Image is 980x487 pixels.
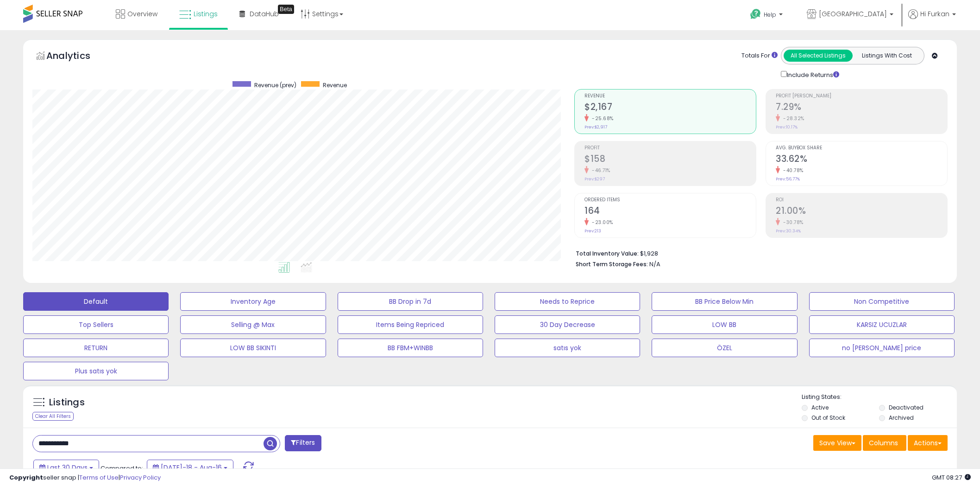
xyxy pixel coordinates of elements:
[147,460,233,475] button: [DATE]-18 - Aug-16
[47,463,88,472] span: Last 30 Days
[101,464,143,473] span: Compared to:
[776,176,800,182] small: Prev: 56.77%
[652,339,797,357] button: ÖZEL
[23,315,169,334] button: Top Sellers
[180,315,326,334] button: Selling @ Max
[764,11,776,19] span: Help
[780,115,804,122] small: -28.32%
[784,50,853,62] button: All Selected Listings
[495,315,640,334] button: 30 Day Decrease
[9,474,161,482] div: seller snap | |
[338,315,483,334] button: Items Being Repriced
[932,473,971,482] span: 2025-09-16 08:27 GMT
[584,94,756,99] span: Revenue
[776,102,947,114] h2: 7.29%
[495,339,640,357] button: satıs yok
[278,5,294,14] div: Tooltip anchor
[780,167,804,174] small: -40.78%
[776,198,947,203] span: ROI
[852,50,921,62] button: Listings With Cost
[584,124,607,130] small: Prev: $2,917
[23,292,169,311] button: Default
[869,438,898,448] span: Columns
[254,81,296,89] span: Revenue (prev)
[285,435,321,451] button: Filters
[750,8,761,20] i: Get Help
[652,292,797,311] button: BB Price Below Min
[649,260,660,269] span: N/A
[23,339,169,357] button: RETURN
[889,404,923,411] label: Deactivated
[584,198,756,203] span: Ordered Items
[889,414,914,422] label: Archived
[802,393,957,402] p: Listing States:
[809,292,955,311] button: Non Competitive
[863,435,906,451] button: Columns
[776,205,947,218] h2: 21.00%
[584,154,756,166] h2: $158
[584,228,601,234] small: Prev: 213
[809,315,955,334] button: KARSIZ UCUZLAR
[180,339,326,357] button: LOW BB SIKINTI
[584,146,756,151] span: Profit
[23,362,169,380] button: Plus satıs yok
[79,473,119,482] a: Terms of Use
[33,460,99,475] button: Last 30 Days
[776,146,947,151] span: Avg. Buybox Share
[776,154,947,166] h2: 33.62%
[809,339,955,357] button: no [PERSON_NAME] price
[776,228,801,234] small: Prev: 30.34%
[250,9,279,19] span: DataHub
[920,9,949,19] span: Hi Furkan
[908,435,948,451] button: Actions
[576,247,941,258] li: $1,928
[120,473,161,482] a: Privacy Policy
[584,205,756,218] h2: 164
[589,167,610,174] small: -46.71%
[589,115,614,122] small: -25.68%
[127,9,157,19] span: Overview
[576,250,639,257] b: Total Inventory Value:
[774,69,850,80] div: Include Returns
[741,51,778,60] div: Totals For
[9,473,43,482] strong: Copyright
[338,292,483,311] button: BB Drop in 7d
[338,339,483,357] button: BB FBM+WINBB
[49,396,85,409] h5: Listings
[776,94,947,99] span: Profit [PERSON_NAME]
[811,404,829,411] label: Active
[584,102,756,114] h2: $2,167
[776,124,798,130] small: Prev: 10.17%
[743,1,792,30] a: Help
[576,260,648,268] b: Short Term Storage Fees:
[161,463,222,472] span: [DATE]-18 - Aug-16
[46,49,108,64] h5: Analytics
[652,315,797,334] button: LOW BB
[584,176,605,182] small: Prev: $297
[495,292,640,311] button: Needs to Reprice
[819,9,887,19] span: [GEOGRAPHIC_DATA]
[908,9,956,30] a: Hi Furkan
[811,414,845,422] label: Out of Stock
[180,292,326,311] button: Inventory Age
[323,81,347,89] span: Revenue
[589,219,613,226] small: -23.00%
[780,219,804,226] small: -30.78%
[813,435,861,451] button: Save View
[194,9,218,19] span: Listings
[32,412,74,421] div: Clear All Filters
